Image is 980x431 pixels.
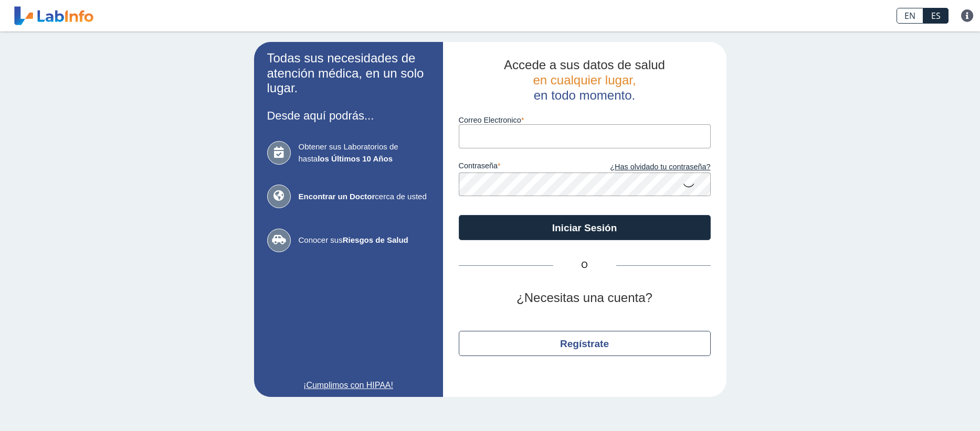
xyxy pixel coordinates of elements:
[459,116,711,124] label: Correo Electronico
[459,331,711,356] button: Regístrate
[553,259,616,272] span: O
[585,161,711,173] a: ¿Has olvidado tu contraseña?
[299,141,430,165] span: Obtener sus Laboratorios de hasta
[343,235,408,244] b: Riesgos de Salud
[459,215,711,240] button: Iniciar Sesión
[534,88,635,102] span: en todo momento.
[923,8,949,24] a: ES
[318,154,393,163] b: los Últimos 10 Años
[299,234,430,246] span: Conocer sus
[459,161,585,173] label: contraseña
[533,73,636,87] span: en cualquier lugar,
[299,192,375,201] b: Encontrar un Doctor
[504,58,665,72] span: Accede a sus datos de salud
[459,290,711,306] h2: ¿Necesitas una cuenta?
[267,51,430,96] h2: Todas sus necesidades de atención médica, en un solo lugar.
[897,8,923,24] a: EN
[267,109,430,122] h3: Desde aquí podrás...
[299,191,430,203] span: cerca de usted
[267,379,430,392] a: ¡Cumplimos con HIPAA!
